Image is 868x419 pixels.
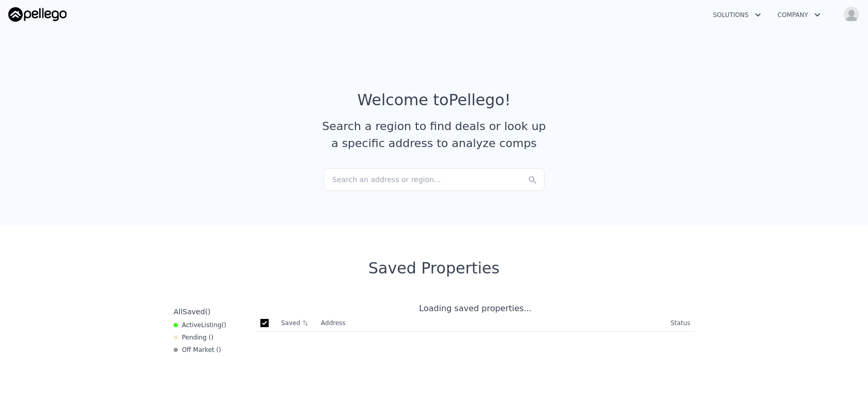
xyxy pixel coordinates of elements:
span: Listing [201,321,222,329]
div: Off Market ( ) [174,346,221,354]
div: Search a region to find deals or look up a specific address to analyze comps [318,118,550,152]
div: Welcome to Pellego ! [358,91,511,109]
div: Loading saved properties... [256,302,694,315]
img: avatar [843,6,860,23]
img: Pellego [8,7,67,22]
button: Company [769,6,829,24]
button: Solutions [705,6,769,24]
div: Pending ( ) [174,333,213,342]
span: Saved [182,308,205,316]
div: Saved Properties [169,259,699,278]
th: Saved [277,315,317,331]
th: Status [667,315,694,332]
th: Address [317,315,667,332]
span: Active ( ) [182,321,226,329]
div: All ( ) [174,307,211,317]
div: Search an address or region... [323,168,545,191]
